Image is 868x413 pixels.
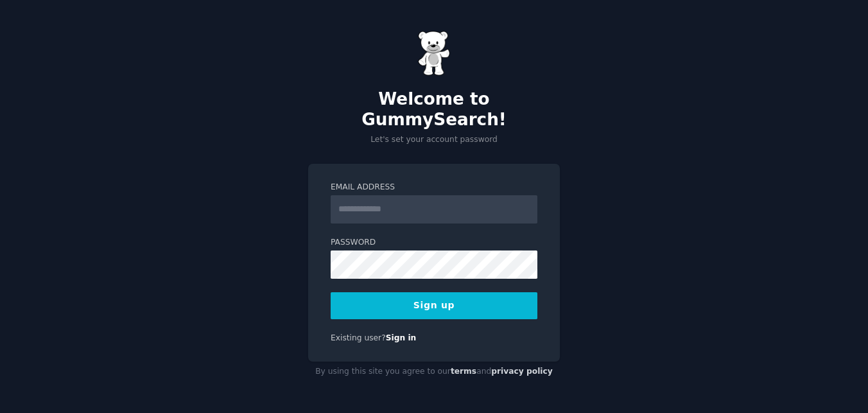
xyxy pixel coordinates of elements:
a: privacy policy [491,367,553,376]
label: Email Address [331,182,537,193]
img: Gummy Bear [418,31,450,76]
a: terms [451,367,476,376]
span: Existing user? [331,333,386,342]
p: Let's set your account password [308,134,560,146]
div: By using this site you agree to our and [308,362,560,382]
h2: Welcome to GummySearch! [308,89,560,130]
a: Sign in [386,333,417,342]
button: Sign up [331,292,537,319]
label: Password [331,237,537,249]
